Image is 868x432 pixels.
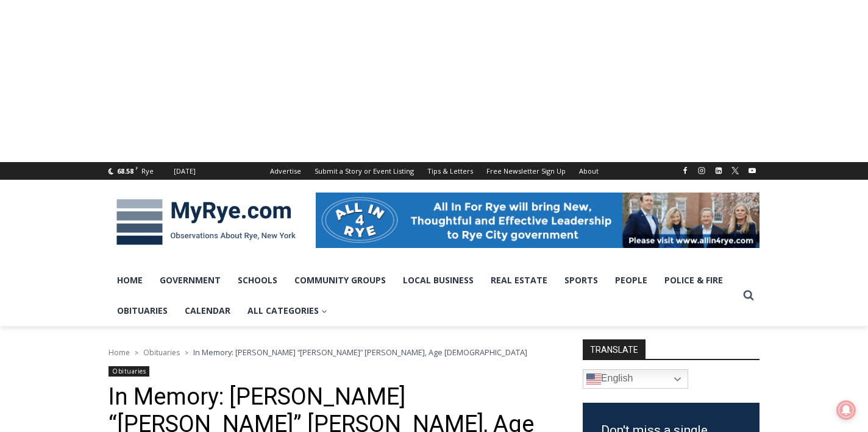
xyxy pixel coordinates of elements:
img: MyRye.com [108,191,304,254]
a: Submit a Story or Event Listing [308,162,421,180]
span: F [135,165,138,171]
a: Home [108,265,151,296]
a: Home [108,347,130,358]
a: Obituaries [108,366,149,377]
a: Community Groups [286,265,394,296]
span: In Memory: [PERSON_NAME] “[PERSON_NAME]” [PERSON_NAME], Age [DEMOGRAPHIC_DATA] [193,347,527,358]
a: Real Estate [482,265,556,296]
div: [DATE] [174,166,196,177]
a: Linkedin [711,163,726,178]
a: Advertise [263,162,308,180]
a: Schools [229,265,286,296]
a: Obituaries [143,347,180,358]
strong: TRANSLATE [583,339,646,359]
a: Police & Fire [656,265,731,296]
a: Tips & Letters [421,162,480,180]
a: Free Newsletter Sign Up [480,162,572,180]
a: About [572,162,605,180]
img: en [586,372,601,386]
span: 68.58 [117,166,133,175]
div: Rye [141,166,154,177]
a: Sports [556,265,607,296]
a: Calendar [176,296,239,326]
a: Obituaries [108,296,176,326]
button: View Search Form [738,285,759,306]
nav: Breadcrumbs [108,346,550,358]
a: X [728,163,742,178]
a: English [583,369,688,389]
a: All Categories [239,296,336,326]
nav: Primary Navigation [108,265,738,327]
img: All in for Rye [316,193,759,247]
a: Facebook [678,163,692,178]
nav: Secondary Navigation [263,162,605,180]
span: > [135,349,138,357]
span: > [185,349,188,357]
a: Local Business [394,265,482,296]
a: Instagram [694,163,709,178]
span: All Categories [247,304,327,317]
a: Government [151,265,229,296]
a: People [607,265,656,296]
a: YouTube [745,163,759,178]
